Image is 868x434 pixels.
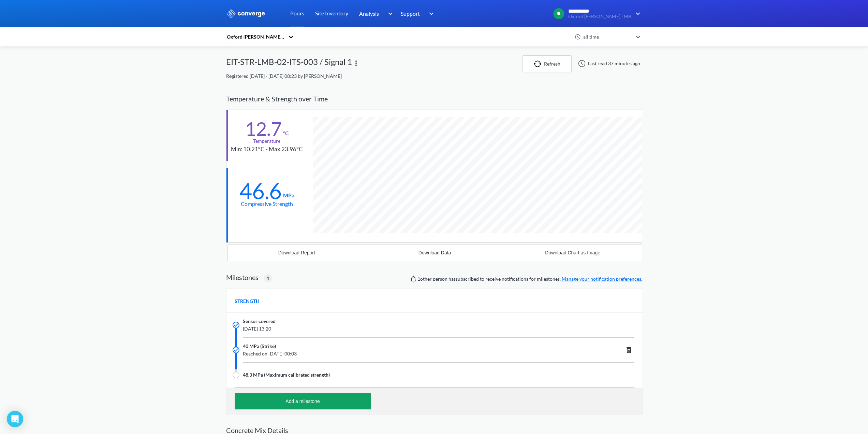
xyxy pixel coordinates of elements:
div: Min: 10.21°C - Max 23.96°C [231,145,303,154]
div: Download Data [418,250,451,255]
div: Last read 37 minutes ago [574,59,642,68]
span: STRENGTH [235,297,260,305]
span: 1 [267,275,269,282]
span: Sensor covered [243,318,276,325]
span: Registered [DATE] - [DATE] 08:23 by [PERSON_NAME] [226,73,342,79]
div: 46.6 [239,182,282,199]
span: person has subscribed to receive notifications for milestones. [417,275,642,283]
button: Refresh [523,55,572,72]
div: Download Chart as Image [545,250,600,255]
button: Download Data [366,244,504,261]
div: Temperature & Strength over Time [226,88,642,110]
span: Support [401,9,420,18]
div: EIT-STR-LMB-02-ITS-003 / Signal 1 [226,55,352,72]
img: icon-clock.svg [575,34,581,40]
div: Oxford [PERSON_NAME] LMB [226,33,285,41]
span: Reached on [DATE] 00:03 [243,350,552,358]
span: [DATE] 13:20 [243,325,552,333]
button: Add a milestone [235,393,371,409]
span: 40 MPa (Strike) [243,342,276,350]
span: Analysis [359,9,379,18]
div: 12.7 [245,120,282,137]
img: logo_ewhite.svg [226,9,266,18]
img: more.svg [352,59,360,67]
div: Compressive Strength [241,199,293,208]
img: downArrow.svg [383,10,394,18]
div: Temperature [253,137,280,145]
img: icon-refresh.svg [534,60,544,67]
button: Download Report [228,244,366,261]
span: 48.3 MPa (Maximum calibrated strength) [243,371,330,379]
button: Download Chart as Image [504,244,642,261]
img: notifications-icon.svg [409,275,417,283]
img: downArrow.svg [425,10,436,18]
div: all time [582,33,633,41]
span: Oxford [PERSON_NAME] LMB [568,14,631,19]
h2: Milestones [226,273,259,281]
span: Nathan Rogers [417,276,432,282]
div: Open Intercom Messenger [7,411,23,427]
div: Download Report [278,250,315,255]
a: Manage your notification preferences. [562,276,642,282]
img: downArrow.svg [631,10,642,18]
